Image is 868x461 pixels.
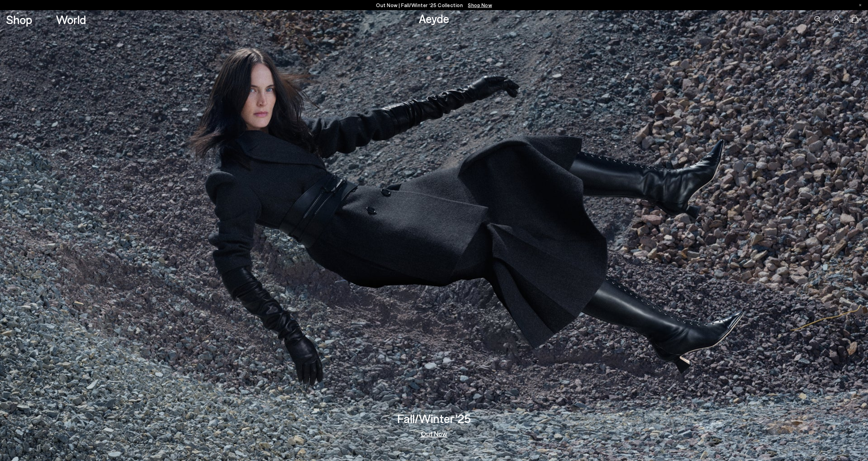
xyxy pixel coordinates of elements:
a: Aeyde [419,11,449,25]
span: Navigate to /collections/new-in [468,2,492,8]
a: 0 [852,16,859,23]
span: 0 [859,18,862,21]
p: Out Now | Fall/Winter ‘25 Collection [376,1,492,9]
a: Shop [6,14,32,25]
a: World [56,14,86,25]
h3: Fall/Winter '25 [397,413,471,424]
a: Out Now [421,430,447,437]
